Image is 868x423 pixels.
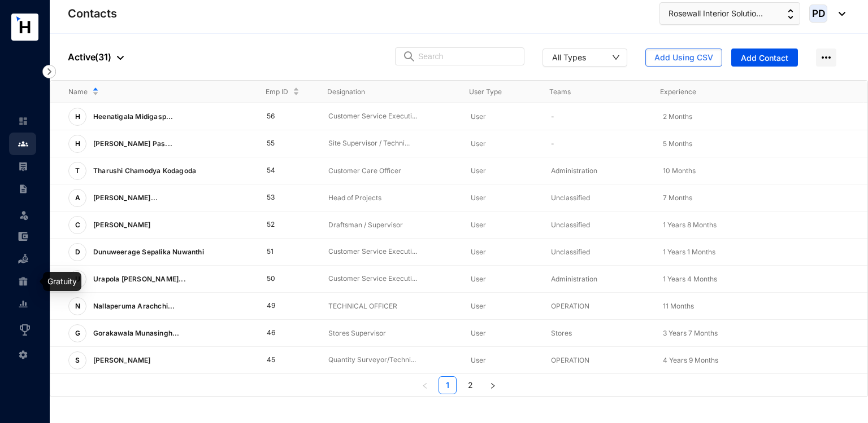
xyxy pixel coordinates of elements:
[309,81,451,103] th: Designation
[75,222,80,228] span: C
[86,216,155,234] p: [PERSON_NAME]
[75,249,80,255] span: D
[75,303,80,310] span: N
[669,7,763,20] span: Rosewall Interior Solutio...
[531,81,642,103] th: Teams
[9,270,36,293] li: Gratuity
[663,166,696,175] span: 10 Months
[328,165,453,177] p: Customer Care Officer
[731,49,798,67] button: Add Contact
[663,356,718,364] span: 4 Years 9 Months
[18,161,28,171] img: payroll-unselected.b590312f920e76f0c668.svg
[471,193,486,202] span: User
[471,221,486,229] span: User
[328,355,453,365] p: Quantity Surveyor/Techni...
[18,116,28,126] img: home-unselected.a29eae3204392db15eaf.svg
[75,357,80,364] span: S
[416,376,434,394] li: Previous Page
[612,54,620,61] span: down
[86,243,209,261] p: Dunuweerage Sepalika Nuwanthi
[9,155,36,178] li: Payroll
[18,276,28,287] img: gratuity-unselected.a8c340787eea3cf492d7.svg
[451,81,531,103] th: User Type
[75,113,80,120] span: H
[93,193,158,202] span: [PERSON_NAME]...
[542,49,627,67] button: All Types
[663,248,715,256] span: 1 Years 1 Months
[422,382,428,389] span: left
[18,184,28,194] img: contract-unselected.99e2b2107c0a7dd48938.svg
[328,111,453,122] p: Customer Service Executi...
[68,50,124,64] p: Active ( 31 )
[75,276,80,283] span: U
[18,350,28,360] img: settings-unselected.1febfda315e6e19643a1.svg
[645,49,722,67] button: Add Using CSV
[551,111,644,122] p: -
[551,192,644,204] p: Unclassified
[642,81,753,103] th: Experience
[75,330,80,337] span: G
[117,56,124,60] img: dropdown-black.8e83cc76930a90b1a4fdb6d089b7bf3a.svg
[18,231,28,241] img: expense-unselected.2edcf0507c847f3e9e96.svg
[18,139,28,149] img: people.b0bd17028ad2877b116a.svg
[75,168,80,174] span: T
[663,275,717,283] span: 1 Years 4 Months
[93,139,172,148] span: [PERSON_NAME] Pas...
[741,52,788,64] span: Add Contact
[663,112,692,121] span: 2 Months
[402,51,416,62] img: search.8ce656024d3affaeffe32e5b30621cb7.svg
[9,293,36,315] li: Reports
[328,138,453,149] p: Site Supervisor / Techni...
[471,112,486,121] span: User
[788,9,793,19] img: up-down-arrow.74152d26bf9780fbf563ca9c90304185.svg
[68,86,88,98] span: Name
[471,275,486,283] span: User
[663,193,692,202] span: 7 Months
[471,302,486,310] span: User
[461,376,479,394] li: 2
[816,49,836,67] img: more-horizontal.eedb2faff8778e1aceccc67cc90ae3cb.svg
[328,246,453,257] p: Customer Service Executi...
[418,48,517,65] input: Search
[75,140,80,147] span: H
[551,246,644,258] p: Unclassified
[86,162,201,180] p: Tharushi Chamodya Kodagoda
[18,209,29,221] img: leave-unselected.2934df6273408c3f84d9.svg
[552,51,586,63] div: All Types
[833,12,845,16] img: dropdown-black.8e83cc76930a90b1a4fdb6d089b7bf3a.svg
[86,351,155,369] p: [PERSON_NAME]
[471,166,486,175] span: User
[654,52,713,63] span: Add Using CSV
[328,219,453,231] p: Draftsman / Supervisor
[93,329,180,337] span: Gorakawala Munasingh...
[9,178,36,200] li: Contracts
[9,110,36,133] li: Home
[249,347,311,374] td: 45
[42,65,56,78] img: nav-icon-right.af6afadce00d159da59955279c43614e.svg
[471,248,486,256] span: User
[249,320,311,347] td: 46
[9,133,36,155] li: Contacts
[439,377,456,394] a: 1
[249,184,311,211] td: 53
[489,382,496,389] span: right
[328,274,453,284] p: Customer Service Executi...
[248,81,309,103] th: Emp ID
[18,299,28,309] img: report-unselected.e6a6b4230fc7da01f883.svg
[93,302,175,310] span: Nallaperuma Arachchi...
[551,219,644,231] p: Unclassified
[68,6,117,21] p: Contacts
[551,274,644,285] p: Administration
[811,8,825,18] span: PD
[249,157,311,184] td: 54
[551,165,644,177] p: Administration
[328,301,453,312] p: TECHNICAL OFFICER
[663,302,694,310] span: 11 Months
[93,112,173,121] span: Heenatigala Midigasp...
[551,355,644,366] p: OPERATION
[249,293,311,320] td: 49
[328,192,453,204] p: Head of Projects
[484,376,502,394] li: Next Page
[9,248,36,270] li: Loan
[471,356,486,364] span: User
